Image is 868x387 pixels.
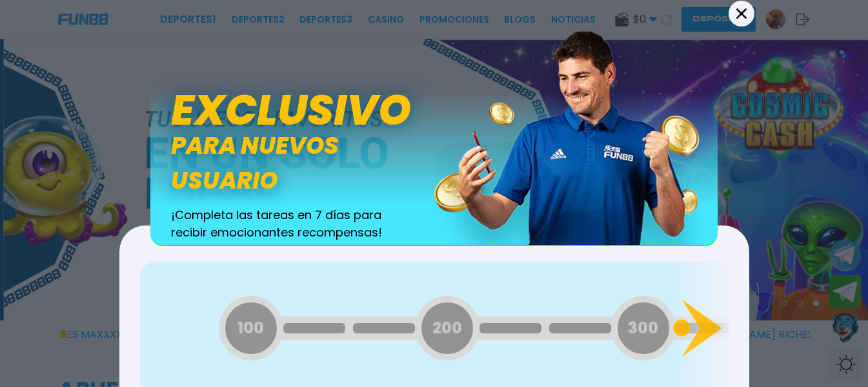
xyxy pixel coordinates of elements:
span: 200 [432,316,462,339]
span: 100 [237,316,264,339]
span: para nuevos usuario [171,129,434,198]
span: 300 [628,316,658,339]
img: banner_image-fb94e3f3.webp [434,26,718,244]
span: Exclusivo [171,78,411,141]
span: ¡Completa las tareas en 7 días para recibir emocionantes recompensas! [171,206,396,241]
